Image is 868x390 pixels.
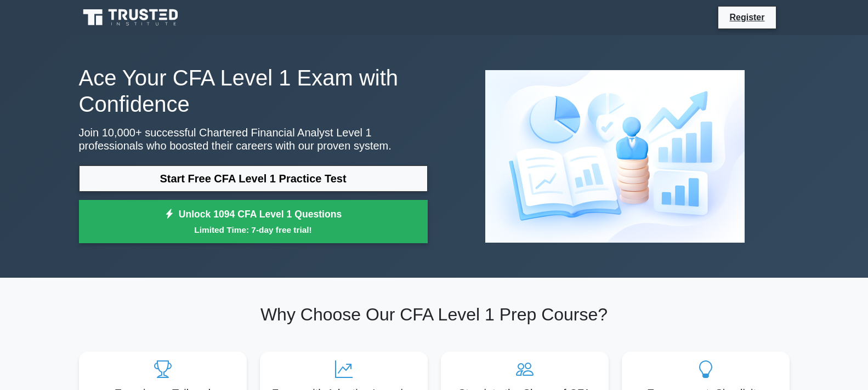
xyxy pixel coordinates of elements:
h2: Why Choose Our CFA Level 1 Prep Course? [79,304,790,325]
p: Join 10,000+ successful Chartered Financial Analyst Level 1 professionals who boosted their caree... [79,126,428,152]
img: Chartered Financial Analyst Level 1 Preview [476,61,753,251]
h1: Ace Your CFA Level 1 Exam with Confidence [79,65,428,117]
a: Register [723,10,771,24]
a: Unlock 1094 CFA Level 1 QuestionsLimited Time: 7-day free trial! [79,200,428,244]
small: Limited Time: 7-day free trial! [93,223,414,236]
a: Start Free CFA Level 1 Practice Test [79,165,428,192]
